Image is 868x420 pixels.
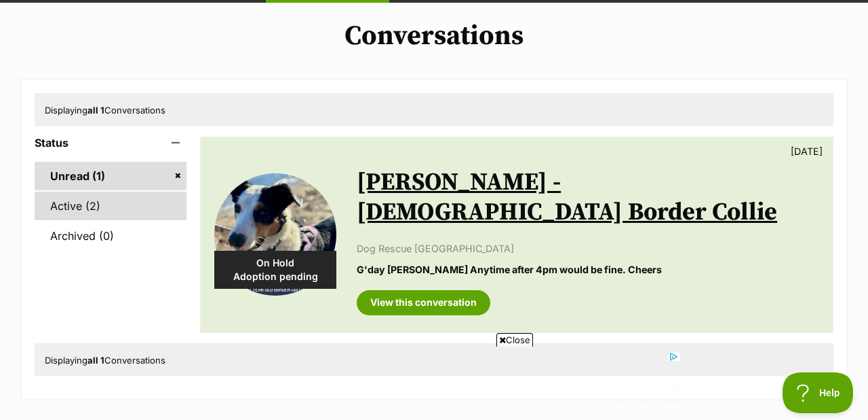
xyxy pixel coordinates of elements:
span: Displaying Conversations [45,355,165,366]
strong: all 1 [87,355,104,366]
span: Close [496,333,533,347]
img: Toby - 2 Year Old Border Collie [214,173,336,296]
a: Unread (1) [35,162,186,190]
strong: all 1 [87,105,104,116]
iframe: Advertisement [187,352,681,413]
a: Archived (0) [35,222,186,250]
a: Active (2) [35,192,186,220]
span: Adoption pending [214,270,336,283]
iframe: Help Scout Beacon - Open [783,372,854,413]
span: Displaying Conversations [45,105,165,116]
p: Dog Rescue [GEOGRAPHIC_DATA] [357,241,819,256]
a: [PERSON_NAME] - [DEMOGRAPHIC_DATA] Border Collie [357,167,777,228]
p: [DATE] [791,144,823,158]
p: G'day [PERSON_NAME] Anytime after 4pm would be fine. Cheers [357,262,819,277]
header: Status [35,137,186,149]
div: On Hold [214,251,336,289]
a: View this conversation [357,290,490,315]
